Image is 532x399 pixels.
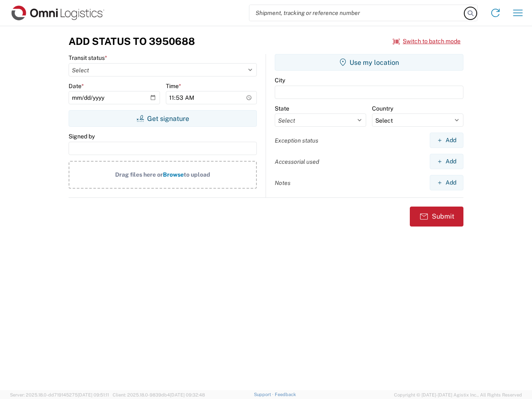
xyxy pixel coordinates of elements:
[394,391,522,399] span: Copyright © [DATE]-[DATE] Agistix Inc., All Rights Reserved
[393,34,461,48] button: Switch to batch mode
[166,82,181,90] label: Time
[275,179,291,187] label: Notes
[275,105,289,112] label: State
[430,154,463,169] button: Add
[275,76,285,84] label: City
[113,392,205,397] span: Client: 2025.18.0-9839db4
[78,392,109,397] span: [DATE] 09:51:11
[115,171,163,178] span: Drag files here or
[170,392,205,397] span: [DATE] 09:32:48
[430,133,463,148] button: Add
[69,133,95,140] label: Signed by
[410,207,463,227] button: Submit
[372,105,393,112] label: Country
[275,392,296,397] a: Feedback
[249,5,465,21] input: Shipment, tracking or reference number
[275,54,463,71] button: Use my location
[184,171,210,178] span: to upload
[69,110,257,127] button: Get signature
[430,175,463,190] button: Add
[69,54,107,62] label: Transit status
[275,158,319,165] label: Accessorial used
[69,82,84,90] label: Date
[254,392,275,397] a: Support
[69,35,195,47] h3: Add Status to 3950688
[10,392,109,397] span: Server: 2025.18.0-dd719145275
[275,137,318,144] label: Exception status
[163,171,184,178] span: Browse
